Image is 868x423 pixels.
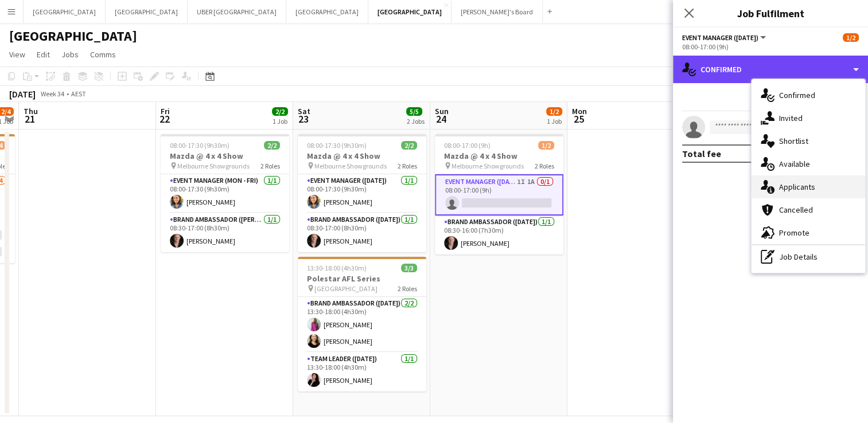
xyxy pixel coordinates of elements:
[24,106,38,116] span: Thu
[272,107,288,116] span: 2/2
[314,162,387,170] span: Melbourne Showgrounds
[9,49,25,60] span: View
[398,162,417,170] span: 2 Roles
[752,130,865,152] div: Shortlist
[71,89,86,98] div: AEST
[572,106,587,116] span: Mon
[398,284,417,293] span: 2 Roles
[298,352,426,391] app-card-role: Team Leader ([DATE])1/113:30-18:00 (4h30m)[PERSON_NAME]
[37,49,50,60] span: Edit
[307,141,367,150] span: 08:00-17:30 (9h30m)
[752,175,865,198] div: Applicants
[435,216,563,254] app-card-role: Brand Ambassador ([DATE])1/108:30-16:00 (7h30m)[PERSON_NAME]
[570,112,587,126] span: 25
[406,107,422,116] span: 5/5
[546,107,562,116] span: 1/2
[435,151,563,161] h3: Mazda @ 4 x 4 Show
[9,28,137,45] h1: [GEOGRAPHIC_DATA]
[752,221,865,244] div: Promote
[159,112,170,126] span: 22
[307,264,367,272] span: 13:30-18:00 (4h30m)
[32,47,55,62] a: Edit
[85,47,120,62] a: Comms
[188,1,286,23] button: UBER [GEOGRAPHIC_DATA]
[106,1,188,23] button: [GEOGRAPHIC_DATA]
[161,213,289,252] app-card-role: Brand Ambassador ([PERSON_NAME])1/108:30-17:00 (8h30m)[PERSON_NAME]
[682,148,721,159] div: Total fee
[435,174,563,216] app-card-role: Event Manager ([DATE])1I1A0/108:00-17:00 (9h)
[682,33,768,42] button: Event Manager ([DATE])
[286,1,368,23] button: [GEOGRAPHIC_DATA]
[298,106,310,116] span: Sat
[401,264,417,272] span: 3/3
[298,273,426,284] h3: Polestar AFL Series
[752,245,865,268] div: Job Details
[264,141,280,150] span: 2/2
[368,1,451,23] button: [GEOGRAPHIC_DATA]
[170,141,229,150] span: 08:00-17:30 (9h30m)
[298,134,426,252] app-job-card: 08:00-17:30 (9h30m)2/2Mazda @ 4 x 4 Show Melbourne Showgrounds2 RolesEvent Manager ([DATE])1/108:...
[298,257,426,391] app-job-card: 13:30-18:00 (4h30m)3/3Polestar AFL Series [GEOGRAPHIC_DATA]2 RolesBrand Ambassador ([DATE])2/213:...
[535,162,554,170] span: 2 Roles
[90,49,116,60] span: Comms
[843,33,859,42] span: 1/2
[298,213,426,252] app-card-role: Brand Ambassador ([DATE])1/108:30-17:00 (8h30m)[PERSON_NAME]
[444,141,491,150] span: 08:00-17:00 (9h)
[752,84,865,107] div: Confirmed
[61,49,79,60] span: Jobs
[273,117,287,126] div: 1 Job
[547,117,562,126] div: 1 Job
[435,106,449,116] span: Sun
[752,152,865,175] div: Available
[296,112,310,126] span: 23
[177,162,250,170] span: Melbourne Showgrounds
[161,151,289,161] h3: Mazda @ 4 x 4 Show
[752,107,865,130] div: Invited
[682,33,758,42] span: Event Manager (Sunday)
[433,112,449,126] span: 24
[22,112,38,126] span: 21
[5,47,30,62] a: View
[24,1,106,23] button: [GEOGRAPHIC_DATA]
[57,47,83,62] a: Jobs
[451,162,524,170] span: Melbourne Showgrounds
[298,297,426,352] app-card-role: Brand Ambassador ([DATE])2/213:30-18:00 (4h30m)[PERSON_NAME][PERSON_NAME]
[538,141,554,150] span: 1/2
[673,6,868,21] h3: Job Fulfilment
[9,88,36,100] div: [DATE]
[314,284,377,293] span: [GEOGRAPHIC_DATA]
[435,134,563,254] app-job-card: 08:00-17:00 (9h)1/2Mazda @ 4 x 4 Show Melbourne Showgrounds2 RolesEvent Manager ([DATE])1I1A0/108...
[401,141,417,150] span: 2/2
[161,174,289,213] app-card-role: Event Manager (Mon - Fri)1/108:00-17:30 (9h30m)[PERSON_NAME]
[260,162,280,170] span: 2 Roles
[161,106,170,116] span: Fri
[407,117,425,126] div: 2 Jobs
[38,89,67,98] span: Week 34
[673,56,868,83] div: Confirmed
[682,42,859,51] div: 08:00-17:00 (9h)
[752,198,865,221] div: Cancelled
[451,1,543,23] button: [PERSON_NAME]'s Board
[161,134,289,252] app-job-card: 08:00-17:30 (9h30m)2/2Mazda @ 4 x 4 Show Melbourne Showgrounds2 RolesEvent Manager (Mon - Fri)1/1...
[298,151,426,161] h3: Mazda @ 4 x 4 Show
[298,174,426,213] app-card-role: Event Manager ([DATE])1/108:00-17:30 (9h30m)[PERSON_NAME]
